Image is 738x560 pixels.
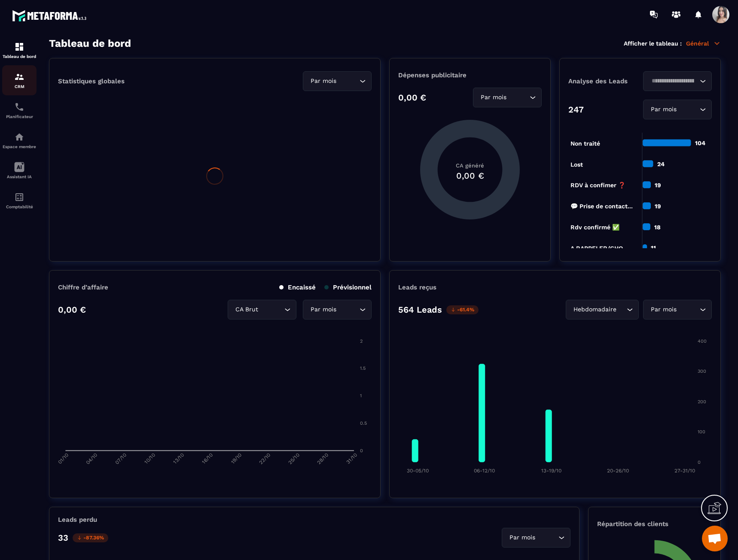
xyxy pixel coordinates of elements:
tspan: 200 [698,399,706,405]
p: 33 [58,533,68,543]
tspan: 💬 Prise de contact... [570,203,633,210]
input: Search for option [338,76,357,86]
tspan: Rdv confirmé ✅ [570,224,620,231]
tspan: 1 [360,393,362,399]
tspan: Lost [570,161,583,168]
tspan: 2 [360,338,363,344]
p: -61.4% [446,305,479,314]
tspan: 27-31/10 [674,468,695,474]
p: Encaissé [279,283,316,291]
span: Par mois [479,93,508,102]
tspan: 16/10 [201,452,214,465]
div: Ouvrir le chat [702,526,728,551]
img: automations [14,132,24,142]
p: -87.36% [73,533,108,542]
p: 564 Leads [398,304,442,315]
tspan: 19/10 [230,452,243,465]
p: Statistiques globales [58,77,125,85]
div: Search for option [303,300,372,320]
tspan: Non traité [570,140,600,147]
tspan: A RAPPELER/GHO... [570,245,628,252]
img: formation [14,42,24,52]
tspan: 0 [360,448,363,453]
p: Espace membre [2,144,37,149]
p: Général [686,40,721,47]
p: Analyse des Leads [568,77,640,85]
input: Search for option [537,533,556,542]
tspan: 13-19/10 [541,468,561,474]
tspan: 0 [698,460,701,465]
div: Search for option [473,88,542,107]
p: 0,00 € [398,92,426,103]
a: formationformationTableau de bord [2,35,37,65]
tspan: 100 [698,429,705,435]
div: Search for option [303,71,372,91]
a: schedulerschedulerPlanificateur [2,95,37,125]
p: 247 [568,104,584,115]
p: Leads perdu [58,516,97,523]
span: Hebdomadaire [571,305,618,314]
span: Par mois [507,533,537,542]
tspan: 22/10 [258,452,272,466]
tspan: 06-12/10 [474,468,495,474]
input: Search for option [618,305,625,314]
p: CRM [2,84,37,89]
a: automationsautomationsEspace membre [2,125,37,155]
a: accountantaccountantComptabilité [2,186,37,216]
div: Search for option [643,300,712,320]
div: Search for option [566,300,639,320]
p: Tableau de bord [2,54,37,59]
a: formationformationCRM [2,65,37,95]
tspan: 300 [698,368,706,374]
span: Par mois [308,76,338,86]
tspan: 31/10 [345,452,358,465]
p: Comptabilité [2,204,37,209]
tspan: 20-26/10 [607,468,629,474]
tspan: 07/10 [114,452,128,466]
img: formation [14,72,24,82]
p: Afficher le tableau : [624,40,682,47]
div: Search for option [228,300,296,320]
span: CA Brut [233,305,260,314]
p: Chiffre d’affaire [58,283,108,291]
input: Search for option [678,105,698,114]
tspan: 0.5 [360,420,367,426]
p: Planificateur [2,114,37,119]
p: Assistant IA [2,174,37,179]
tspan: 10/10 [143,452,156,465]
div: Search for option [643,71,712,91]
input: Search for option [508,93,528,102]
a: Assistant IA [2,155,37,186]
p: 0,00 € [58,304,86,315]
input: Search for option [260,305,282,314]
div: Search for option [502,528,570,548]
span: Par mois [308,305,338,314]
img: logo [12,8,89,24]
input: Search for option [649,76,698,86]
tspan: RDV à confimer ❓ [570,182,626,189]
span: Par mois [649,305,678,314]
input: Search for option [678,305,698,314]
tspan: 25/10 [287,452,301,466]
tspan: 1.5 [360,365,366,371]
img: accountant [14,192,24,202]
p: Leads reçus [398,283,436,291]
tspan: 13/10 [172,452,185,465]
p: Prévisionnel [324,283,372,291]
span: Par mois [649,105,678,114]
tspan: 28/10 [316,452,329,466]
img: scheduler [14,102,24,112]
h3: Tableau de bord [49,37,131,49]
p: Dépenses publicitaire [398,71,542,79]
tspan: 30-05/10 [407,468,429,474]
tspan: 04/10 [85,452,99,466]
tspan: 400 [698,338,707,344]
div: Search for option [643,100,712,119]
p: Répartition des clients [597,520,712,528]
tspan: 01/10 [57,452,70,465]
input: Search for option [338,305,357,314]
